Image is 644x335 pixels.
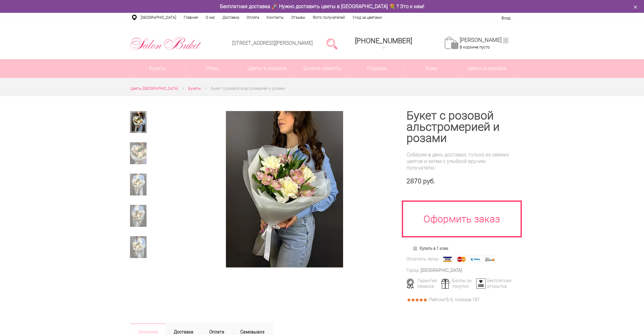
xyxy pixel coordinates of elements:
img: Visa [442,256,453,263]
a: [PERSON_NAME] [460,37,509,44]
div: [GEOGRAPHIC_DATA] [421,267,462,274]
a: Цветы [GEOGRAPHIC_DATA] [130,85,178,92]
a: Цветы в корзине [240,59,295,78]
div: Бесплатная открытка [474,278,510,289]
img: Купить в 1 клик [412,246,420,251]
span: Цветы [GEOGRAPHIC_DATA] [130,86,178,91]
div: Бесплатная доставка 🚀 Нужно доставить цветы в [GEOGRAPHIC_DATA] 💐 ? Это к нам! [125,3,519,10]
img: Яндекс Деньги [484,256,496,263]
span: 187 [472,297,480,302]
a: Оформить заказ [402,200,522,237]
span: [PHONE_NUMBER] [355,37,412,45]
img: MasterCard [456,256,467,263]
span: Букет с розовой альстромерией и розами [211,86,285,91]
a: Розы [185,59,240,78]
a: Фото получателей [309,13,349,22]
a: [STREET_ADDRESS][PERSON_NAME] [232,40,313,46]
a: Подарки [350,59,404,78]
a: Отзывы [287,13,309,22]
span: 5 [446,297,448,302]
a: Уход за цветами [349,13,386,22]
a: Цветы в коробке [459,59,514,78]
ins: 0 [503,37,509,44]
a: Букеты невесты [295,59,349,78]
div: Рейтинг /5, голосов: . [429,298,481,302]
a: Доставка [219,13,243,22]
a: О нас [202,13,219,22]
a: Оплата [243,13,263,22]
img: Букет с розовой альстромерией и розами [226,111,343,267]
a: [GEOGRAPHIC_DATA] [137,13,180,22]
img: Цветы Нижний Новгород [130,35,202,52]
h1: Букет с розовой альстромерией и розами [407,110,514,144]
a: Букеты [188,85,201,92]
a: Увеличить [178,111,392,267]
div: Оплатить легко: [407,256,439,262]
div: Город: [407,267,420,274]
a: Букеты [130,59,185,78]
div: Баллы за покупки [439,278,475,289]
div: Гарантия сервиса [404,278,440,289]
a: Главная [180,13,202,22]
a: Вход [502,16,510,20]
span: Букеты [188,86,201,91]
div: Соберем в день доставки, только из свежих цветов и затем с улыбкой вручим получателю. [407,151,514,171]
span: Кому [404,59,459,78]
a: [PHONE_NUMBER] [351,35,416,53]
a: Купить в 1 клик [410,244,451,253]
a: Контакты [263,13,287,22]
span: В корзине пусто [460,45,490,49]
div: 2870 руб. [407,177,514,185]
img: Webmoney [470,256,482,263]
